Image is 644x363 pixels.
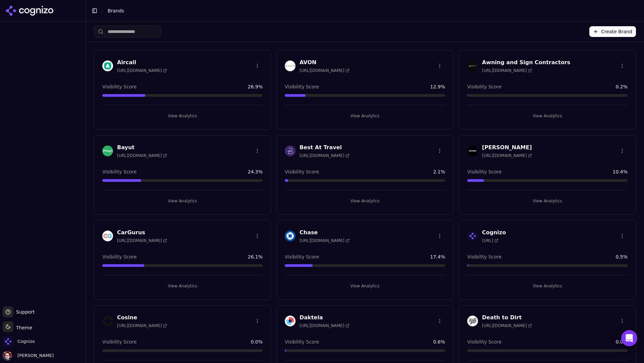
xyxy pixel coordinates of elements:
[467,338,501,345] span: Visibility Score
[285,281,445,291] button: View Analytics
[117,229,167,237] h3: CarGurus
[102,338,137,345] span: Visibility Score
[467,196,628,206] button: View Analytics
[285,253,319,260] span: Visibility Score
[300,58,350,67] h3: AVON
[285,146,296,156] img: Best At Travel
[102,146,113,156] img: Bayut
[117,144,167,152] h3: Bayut
[102,196,263,206] button: View Analytics
[300,323,350,328] span: [URL][DOMAIN_NAME]
[482,68,532,73] span: [URL][DOMAIN_NAME]
[615,83,628,90] span: 0.2 %
[615,338,628,345] span: 0.0 %
[117,153,167,158] span: [URL][DOMAIN_NAME]
[300,314,350,322] h3: Daktela
[251,338,263,345] span: 0.0 %
[102,231,113,241] img: CarGurus
[117,58,167,67] h3: Aircall
[467,231,478,241] img: Cognizo
[615,253,628,260] span: 0.5 %
[467,316,478,326] img: Death to Dirt
[13,309,35,315] span: Support
[482,323,532,328] span: [URL][DOMAIN_NAME]
[482,229,506,237] h3: Cognizo
[117,323,167,328] span: [URL][DOMAIN_NAME]
[433,168,445,175] span: 2.1 %
[117,68,167,73] span: [URL][DOMAIN_NAME]
[285,338,319,345] span: Visibility Score
[467,253,501,260] span: Visibility Score
[3,351,54,360] button: Open user button
[102,281,263,291] button: View Analytics
[285,231,296,241] img: Chase
[102,253,137,260] span: Visibility Score
[467,168,501,175] span: Visibility Score
[589,26,636,37] button: Create Brand
[430,83,445,90] span: 12.9 %
[467,111,628,121] button: View Analytics
[467,83,501,90] span: Visibility Score
[285,61,296,71] img: AVON
[108,8,124,13] span: Brands
[108,7,625,14] nav: breadcrumb
[248,253,263,260] span: 26.1 %
[285,83,319,90] span: Visibility Score
[3,336,35,347] button: Open organization switcher
[621,330,637,346] div: Open Intercom Messenger
[3,351,12,360] img: Deniz Ozcan
[613,168,628,175] span: 10.4 %
[102,83,137,90] span: Visibility Score
[482,58,570,67] h3: Awning and Sign Contractors
[285,168,319,175] span: Visibility Score
[433,338,445,345] span: 0.6 %
[117,314,167,322] h3: Cosine
[102,111,263,121] button: View Analytics
[285,196,445,206] button: View Analytics
[482,153,532,158] span: [URL][DOMAIN_NAME]
[300,68,350,73] span: [URL][DOMAIN_NAME]
[17,338,35,345] span: Cognizo
[13,325,32,330] span: Theme
[430,253,445,260] span: 17.4 %
[285,111,445,121] button: View Analytics
[482,314,532,322] h3: Death to Dirt
[482,238,498,243] span: [URL]
[248,168,263,175] span: 24.3 %
[117,238,167,243] span: [URL][DOMAIN_NAME]
[102,168,137,175] span: Visibility Score
[15,353,54,359] span: [PERSON_NAME]
[3,336,13,347] img: Cognizo
[102,61,113,71] img: Aircall
[248,83,263,90] span: 26.9 %
[300,153,350,158] span: [URL][DOMAIN_NAME]
[102,316,113,326] img: Cosine
[467,281,628,291] button: View Analytics
[300,144,350,152] h3: Best At Travel
[300,238,350,243] span: [URL][DOMAIN_NAME]
[482,144,532,152] h3: [PERSON_NAME]
[467,61,478,71] img: Awning and Sign Contractors
[467,146,478,156] img: Buck Mason
[300,229,350,237] h3: Chase
[285,316,296,326] img: Daktela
